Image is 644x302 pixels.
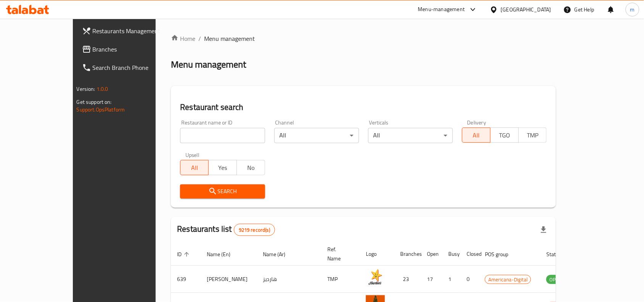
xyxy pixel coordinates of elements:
span: TMP [522,130,544,141]
td: 23 [394,266,421,293]
div: All [274,128,359,143]
div: All [368,128,453,143]
th: Busy [442,242,460,266]
th: Logo [360,242,394,266]
span: TGO [494,130,516,141]
h2: Menu management [171,58,246,71]
span: All [184,162,206,173]
td: TMP [321,266,360,293]
span: Yes [212,162,234,173]
a: Search Branch Phone [76,58,180,77]
button: TGO [490,128,519,143]
nav: breadcrumb [171,34,556,43]
td: [PERSON_NAME] [201,266,257,293]
td: 0 [460,266,479,293]
span: Name (En) [207,250,240,259]
li: / [198,34,201,43]
h2: Restaurant search [180,102,547,113]
span: POS group [485,250,518,259]
span: All [465,130,488,141]
span: 1.0.0 [97,84,108,94]
span: Americana-Digital [485,275,531,284]
div: Total records count [234,224,275,236]
span: Version: [77,84,95,94]
td: 1 [442,266,460,293]
label: Upsell [185,152,200,158]
button: All [180,160,209,175]
span: Search [186,187,259,196]
td: 17 [421,266,442,293]
h2: Restaurants list [177,223,275,236]
span: Get support on: [77,97,112,107]
span: 9219 record(s) [234,226,275,234]
span: Ref. Name [327,245,351,263]
span: OPEN [546,275,565,284]
span: Name (Ar) [263,250,295,259]
div: Export file [535,221,553,239]
th: Closed [460,242,479,266]
a: Support.OpsPlatform [77,105,125,115]
span: ID [177,250,192,259]
span: Status [546,250,571,259]
span: Branches [93,45,174,54]
td: هارديز [257,266,321,293]
span: Search Branch Phone [93,63,174,72]
span: No [240,162,262,173]
div: [GEOGRAPHIC_DATA] [501,5,551,14]
label: Delivery [467,120,486,125]
button: Yes [208,160,237,175]
input: Search for restaurant name or ID.. [180,128,265,143]
th: Open [421,242,442,266]
button: Search [180,184,265,199]
span: Restaurants Management [93,26,174,36]
button: TMP [518,128,547,143]
img: Hardee's [366,268,385,287]
a: Branches [76,40,180,58]
td: 639 [171,266,201,293]
a: Restaurants Management [76,22,180,40]
button: No [237,160,265,175]
span: Menu management [204,34,255,43]
span: m [630,5,635,14]
div: Menu-management [418,5,465,14]
button: All [462,128,491,143]
th: Branches [394,242,421,266]
a: Home [171,34,195,43]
